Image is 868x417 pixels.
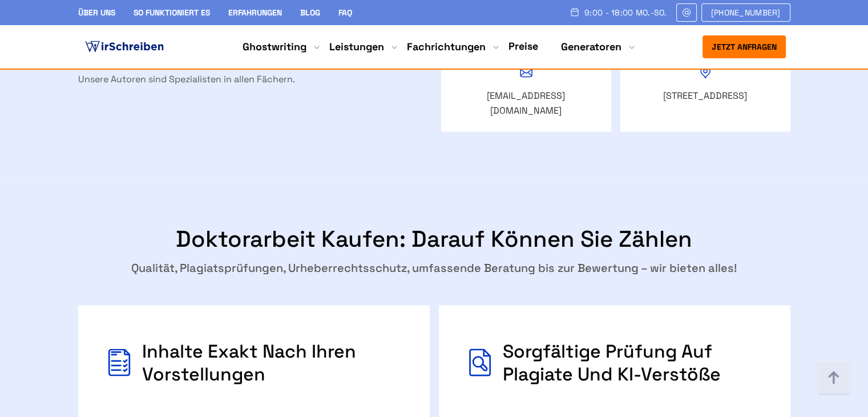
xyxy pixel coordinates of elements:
a: [STREET_ADDRESS] [663,88,747,103]
a: [EMAIL_ADDRESS][DOMAIN_NAME] [455,88,597,117]
p: Qualität, Plagiatsprüfungen, Urheberrechtsschutz, umfassende Beratung bis zur Bewertung – wir bie... [78,258,790,276]
a: [PHONE_NUMBER] [701,3,790,22]
button: Jetzt anfragen [703,35,786,58]
a: Preise [508,39,538,53]
a: Leistungen [329,40,384,54]
img: Inhalte exakt nach Ihren Vorstellungen [106,328,133,396]
span: 9:00 - 18:00 Mo.-So. [584,8,667,17]
a: Ghostwriting [243,40,306,54]
div: Sorgfältige Prüfung auf Plagiate und KI-Verstöße [503,328,763,396]
img: Icon [519,65,533,79]
img: button top [817,361,851,395]
a: Erfahrungen [228,7,282,18]
span: [PHONE_NUMBER] [711,8,781,17]
a: Generatoren [561,40,621,54]
img: Sorgfältige Prüfung auf Plagiate und KI-Verstöße [466,328,494,396]
img: logo ghostwriter-österreich [83,38,166,55]
img: Schedule [570,7,580,17]
a: FAQ [338,7,352,18]
a: Über uns [78,7,115,18]
a: Blog [300,7,320,18]
img: Icon [699,65,712,79]
div: Inhalte exakt nach Ihren Vorstellungen [142,328,402,396]
a: Fachrichtungen [407,40,486,54]
img: Email [681,8,692,17]
a: So funktioniert es [134,7,210,18]
h2: Doktorarbeit kaufen: Darauf können Sie zählen [78,225,790,252]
